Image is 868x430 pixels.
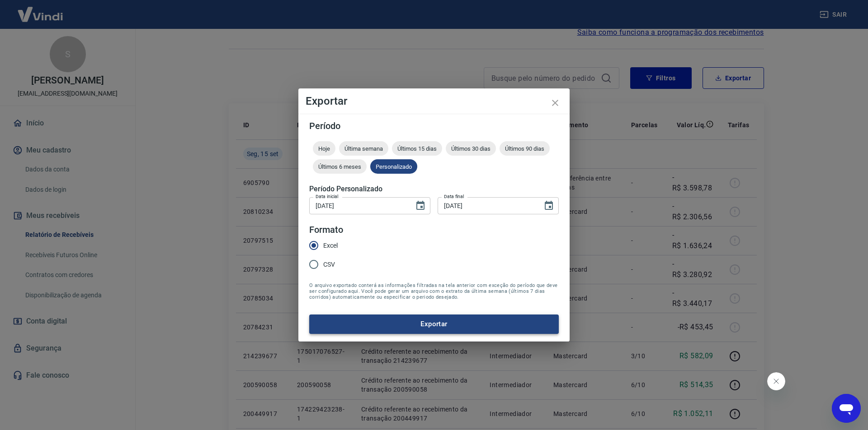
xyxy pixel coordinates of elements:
[500,141,550,156] div: Últimos 90 dias
[339,145,388,152] span: Última semana
[313,159,367,174] div: Últimos 6 meses
[411,197,429,215] button: Choose date, selected date is 15 de set de 2025
[5,6,76,14] span: Olá! Precisa de ajuda?
[309,223,343,236] legend: Formato
[438,197,536,214] input: DD/MM/YYYY
[309,121,559,130] h5: Período
[446,145,496,152] span: Últimos 30 dias
[323,260,335,269] span: CSV
[540,197,558,215] button: Choose date, selected date is 15 de set de 2025
[370,163,417,170] span: Personalizado
[444,193,464,200] label: Data final
[392,141,442,156] div: Últimos 15 dias
[313,145,335,152] span: Hoje
[832,394,861,423] iframe: Botão para abrir a janela de mensagens
[767,372,785,390] iframe: Fechar mensagem
[309,197,408,214] input: DD/MM/YYYY
[370,159,417,174] div: Personalizado
[313,163,367,170] span: Últimos 6 meses
[446,141,496,156] div: Últimos 30 dias
[309,282,559,300] span: O arquivo exportado conterá as informações filtradas na tela anterior com exceção do período que ...
[309,314,559,333] button: Exportar
[392,145,442,152] span: Últimos 15 dias
[313,141,335,156] div: Hoje
[316,193,339,200] label: Data inicial
[339,141,388,156] div: Última semana
[500,145,550,152] span: Últimos 90 dias
[544,92,566,114] button: close
[309,185,559,194] h5: Período Personalizado
[306,96,562,106] h4: Exportar
[323,241,338,250] span: Excel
